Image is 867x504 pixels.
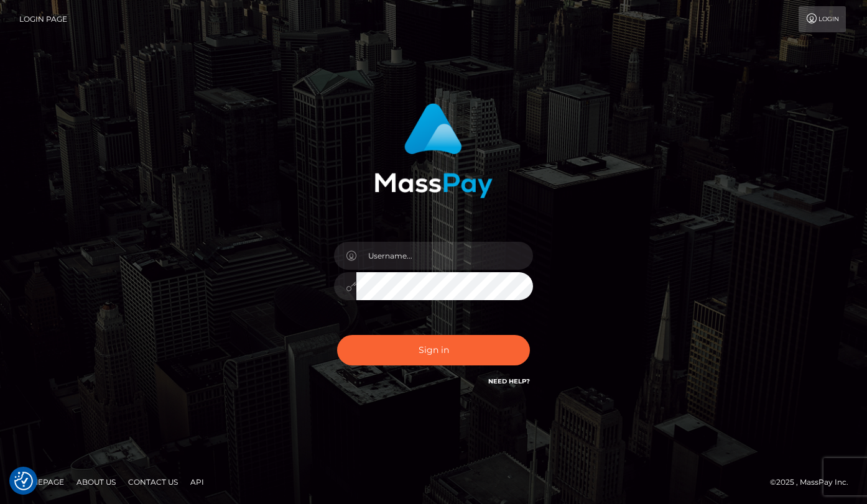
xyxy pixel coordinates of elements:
img: MassPay Login [374,103,493,198]
button: Sign in [337,335,530,365]
a: About Us [72,472,121,492]
a: Login Page [19,6,67,32]
div: © 2025 , MassPay Inc. [770,475,858,489]
img: Revisit consent button [14,472,33,490]
input: Username... [356,242,533,270]
a: Homepage [14,472,69,492]
a: Login [799,6,846,32]
button: Consent Preferences [14,472,33,490]
a: Contact Us [123,472,183,492]
a: API [185,472,209,492]
a: Need Help? [488,377,530,385]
